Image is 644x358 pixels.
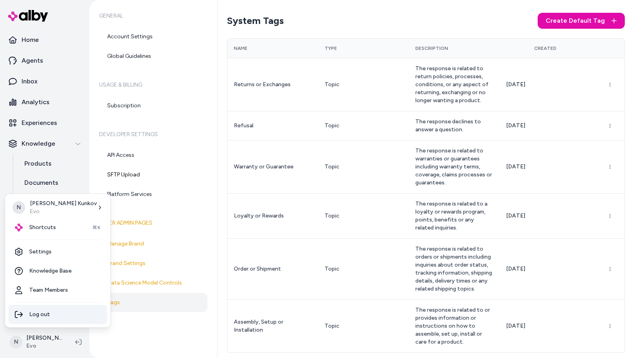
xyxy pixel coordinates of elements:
p: Evo [30,208,97,216]
div: Log out [8,305,107,324]
a: Settings [8,242,107,261]
span: N [12,201,25,214]
a: Team Members [8,281,107,300]
span: Shortcuts [29,224,56,231]
span: ⌘K [92,224,101,231]
img: alby Logo [15,224,23,231]
p: [PERSON_NAME] Kunkov [30,200,97,208]
span: Knowledge Base [29,267,72,275]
